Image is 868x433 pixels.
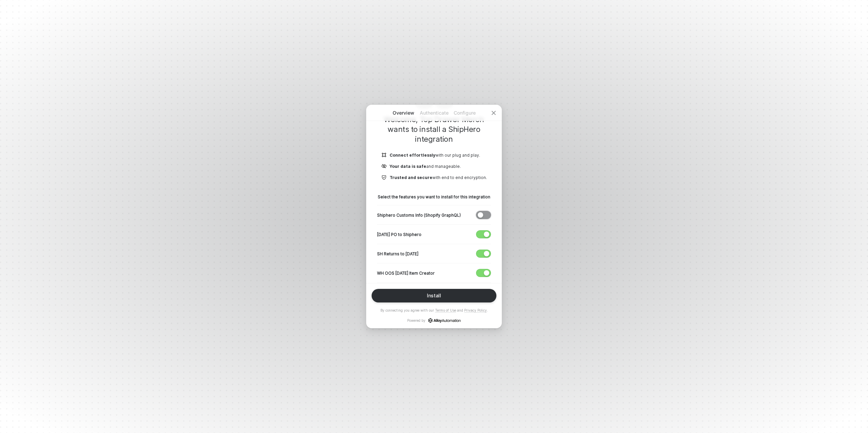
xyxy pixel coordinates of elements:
p: Configure [449,110,480,116]
p: Select the features you want to install for this integration [377,194,491,200]
p: WH OOS [DATE] Item Creator [377,270,435,276]
p: and manageable. [390,163,461,169]
button: Install [372,289,496,302]
img: icon [381,163,387,169]
span: icon-close [491,110,496,116]
p: Authenticate [419,110,449,116]
p: Shiphero Customs Info (Shopify GraphQL) [377,212,461,218]
p: Powered by [407,318,461,323]
p: SH Returns to [DATE] [377,251,418,257]
p: Overview [388,110,419,116]
p: with our plug and play. [390,152,480,158]
h1: Welcome, Top Drawer Merch wants to install a ShipHero integration [377,115,491,144]
p: [DATE] PO to Shiphero [377,232,421,237]
div: Install [427,293,441,298]
img: icon [381,175,387,180]
img: icon [381,152,387,158]
p: with end to end encryption. [390,175,487,180]
b: Connect effortlessly [390,153,435,158]
a: Terms of Use [435,308,456,313]
b: Your data is safe [390,164,426,169]
p: By connecting you agree with our and . [380,308,488,313]
a: icon-success [428,318,461,323]
b: Trusted and secure [390,175,432,180]
a: Privacy Policy [464,308,487,313]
